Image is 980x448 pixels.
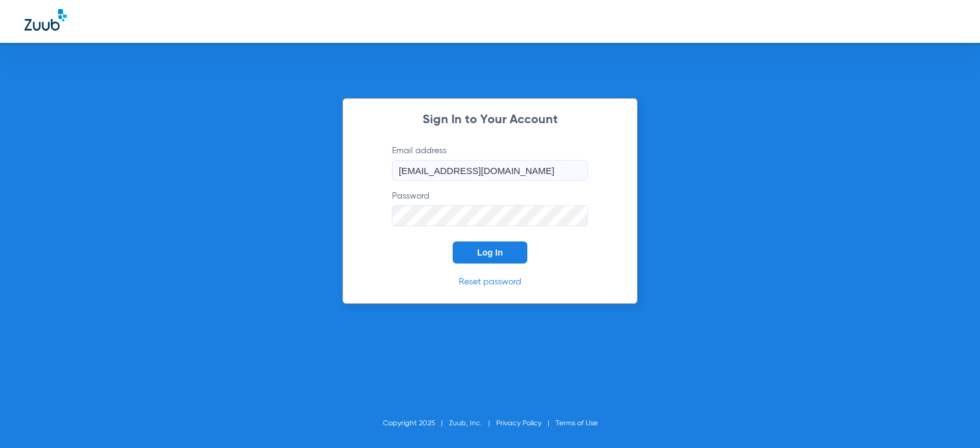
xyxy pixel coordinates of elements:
[556,420,598,427] a: Terms of Use
[392,160,588,181] input: Email address
[392,190,588,226] label: Password
[392,205,588,226] input: Password
[453,241,527,264] button: Log In
[392,145,588,181] label: Email address
[24,9,67,31] img: Zuub Logo
[374,114,606,126] h2: Sign In to Your Account
[477,248,503,257] span: Log In
[383,417,449,430] li: Copyright 2025
[459,278,521,286] a: Reset password
[496,420,541,427] a: Privacy Policy
[449,417,496,430] li: Zuub, Inc.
